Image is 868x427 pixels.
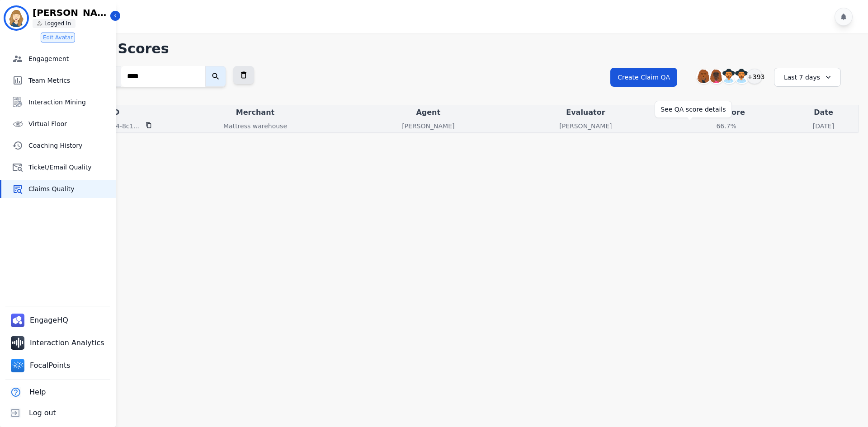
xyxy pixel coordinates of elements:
button: Help [5,382,47,403]
span: Virtual Floor [28,119,112,128]
p: [DATE] [813,122,834,131]
p: [PERSON_NAME] [559,122,612,131]
div: Merchant [163,107,348,118]
span: Interaction Mining [28,98,112,107]
a: Coaching History [1,136,116,155]
p: Mattress warehouse [223,122,287,131]
div: Evaluator [509,107,662,118]
img: person [37,21,42,26]
div: Date [790,107,857,118]
a: Ticket/Email Quality [1,158,116,176]
span: Team Metrics [28,76,112,85]
a: FocalPoints [7,355,76,376]
span: Interaction Analytics [30,338,106,348]
span: Log out [29,408,56,418]
button: Log out [5,403,58,423]
div: Agent [351,107,505,118]
button: Create Claim QA [610,68,677,87]
a: Virtual Floor [1,115,116,133]
div: See QA score details [660,105,726,114]
div: 66.7% [706,122,747,131]
a: Engagement [1,50,116,68]
img: Bordered avatar [5,7,27,29]
span: FocalPoints [30,360,72,371]
p: [PERSON_NAME] [402,122,454,131]
button: Edit Avatar [41,33,75,42]
a: Team Metrics [1,71,116,89]
a: EngageHQ [7,310,74,331]
h1: Claim QA Scores [44,41,859,57]
p: Logged In [44,20,71,27]
span: EngageHQ [30,315,70,326]
a: Claims Quality [1,180,116,198]
span: Claims Quality [28,184,112,193]
span: Engagement [28,54,112,63]
span: Ticket/Email Quality [28,163,112,172]
a: Interaction Mining [1,93,116,111]
p: [PERSON_NAME] [33,8,109,17]
span: Help [29,387,46,398]
a: Interaction Analytics [7,333,110,353]
div: +393 [747,69,762,84]
span: Coaching History [28,141,112,150]
div: Last 7 days [774,68,841,87]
